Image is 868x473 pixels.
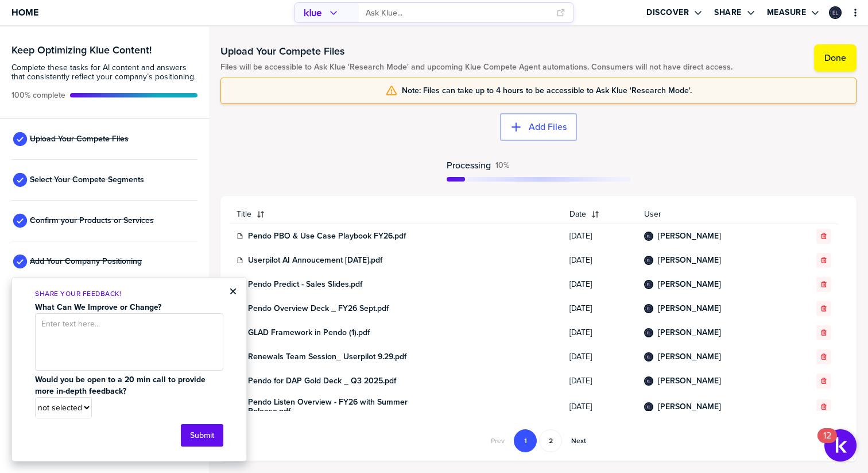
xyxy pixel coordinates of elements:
button: Go to page 2 [539,429,562,452]
label: Discover [646,7,689,18]
span: Processing [447,160,491,170]
span: [DATE] [569,304,630,313]
a: [PERSON_NAME] [658,256,721,265]
span: Confirm your Products or Services [30,216,154,225]
span: Note: Files can take up to 4 hours to be accessible to Ask Klue 'Research Mode'. [402,86,692,95]
a: [PERSON_NAME] [658,352,721,362]
span: Active [495,161,509,170]
h1: Upload Your Compete Files [220,44,733,58]
span: Home [11,7,38,17]
img: 2564ccd93351bdf1cc5d857781760854-sml.png [830,7,840,18]
a: [PERSON_NAME] [658,232,721,241]
img: 2564ccd93351bdf1cc5d857781760854-sml.png [645,353,652,360]
a: [PERSON_NAME] [658,280,721,289]
img: 2564ccd93351bdf1cc5d857781760854-sml.png [645,403,652,410]
button: Close [229,284,237,298]
a: GLAD Framework in Pendo (1).pdf [248,328,370,337]
img: 2564ccd93351bdf1cc5d857781760854-sml.png [645,233,652,240]
strong: Would you be open to a 20 min call to provide more in-depth feedback? [35,374,208,397]
span: [DATE] [569,352,630,362]
a: [PERSON_NAME] [658,402,721,412]
a: Pendo Predict - Sales Slides.pdf [248,280,362,289]
label: Done [824,52,846,64]
img: 2564ccd93351bdf1cc5d857781760854-sml.png [645,281,652,288]
span: Date [569,210,586,219]
span: Add Your Company Positioning [30,257,142,266]
label: Add Files [529,121,567,133]
div: Ethan Lapinski [644,328,653,337]
img: 2564ccd93351bdf1cc5d857781760854-sml.png [645,329,652,336]
div: Ethan Lapinski [829,6,842,19]
span: [DATE] [569,402,630,412]
a: [PERSON_NAME] [658,328,721,337]
a: Pendo Overview Deck _ FY26 Sept.pdf [248,304,389,313]
a: Pendo Listen Overview - FY26 with Summer Release.pdf [248,398,420,416]
button: Go to next page [564,429,593,452]
span: Complete these tasks for AI content and answers that consistently reflect your company’s position... [11,63,197,82]
a: Pendo for DAP Gold Deck _ Q3 2025.pdf [248,376,396,386]
a: Edit Profile [828,5,843,20]
button: Open Resource Center, 12 new notifications [824,429,857,462]
div: Ethan Lapinski [644,352,653,362]
span: User [644,210,783,219]
span: Select Your Compete Segments [30,175,144,184]
p: Share Your Feedback! [35,289,223,299]
button: Go to previous page [484,429,511,452]
a: [PERSON_NAME] [658,376,721,386]
label: Measure [767,7,807,18]
a: Renewals Team Session_ Userpilot 9.29.pdf [248,352,406,362]
span: [DATE] [569,232,630,241]
div: Ethan Lapinski [644,304,653,313]
label: Share [714,7,742,18]
div: Ethan Lapinski [644,376,653,386]
img: 2564ccd93351bdf1cc5d857781760854-sml.png [645,378,652,384]
span: Active [11,91,65,100]
span: [DATE] [569,376,630,386]
h3: Keep Optimizing Klue Content! [11,45,197,55]
img: 2564ccd93351bdf1cc5d857781760854-sml.png [645,257,652,264]
a: [PERSON_NAME] [658,304,721,313]
strong: What Can We Improve or Change? [35,301,161,313]
div: Ethan Lapinski [644,256,653,265]
a: Pendo PBO & Use Case Playbook FY26.pdf [248,232,406,241]
span: Upload Your Compete Files [30,134,129,144]
input: Ask Klue... [366,3,549,22]
span: Title [237,210,251,219]
span: [DATE] [569,256,630,265]
span: [DATE] [569,280,630,289]
span: [DATE] [569,328,630,337]
div: Ethan Lapinski [644,280,653,289]
img: 2564ccd93351bdf1cc5d857781760854-sml.png [645,305,652,312]
div: 12 [823,436,831,451]
button: Submit [181,424,223,447]
nav: Pagination Navigation [483,429,594,452]
div: Ethan Lapinski [644,232,653,241]
div: Ethan Lapinski [644,402,653,412]
a: Userpilot AI Annoucement [DATE].pdf [248,256,382,265]
span: Files will be accessible to Ask Klue 'Research Mode' and upcoming Klue Compete Agent automations.... [220,63,733,72]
